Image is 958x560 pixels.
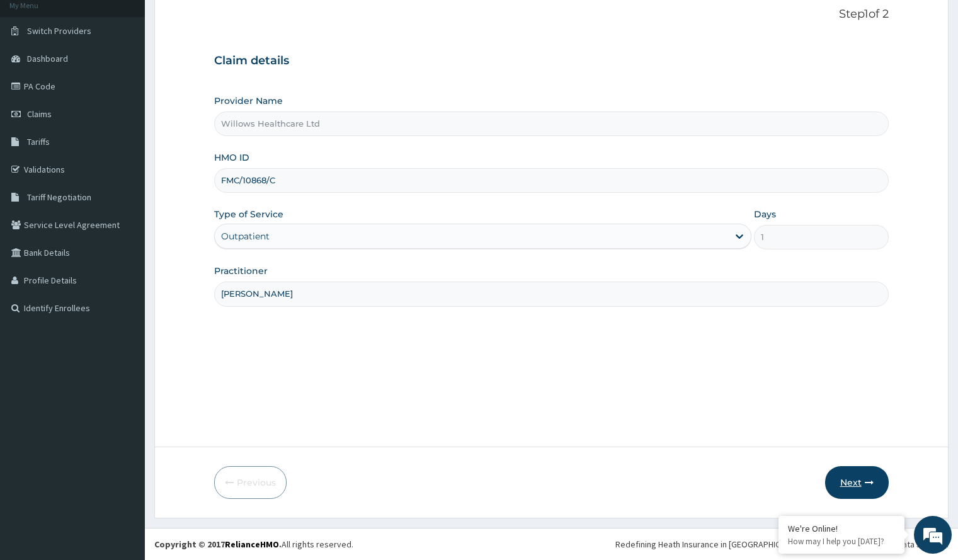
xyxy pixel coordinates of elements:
[23,63,51,94] img: d_794563401_company_1708531726252_794563401
[145,528,958,560] footer: All rights reserved.
[214,168,888,193] input: Enter HMO ID
[221,230,270,243] div: Outpatient
[225,539,279,550] a: RelianceHMO
[207,6,237,37] div: Minimize live chat window
[214,282,888,306] input: Enter Name
[214,466,287,499] button: Previous
[66,71,212,87] div: Chat with us now
[825,466,889,499] button: Next
[214,208,283,220] label: Type of Service
[27,191,91,203] span: Tariff Negotiation
[754,208,776,220] label: Days
[73,159,174,286] span: We're online!
[214,94,283,107] label: Provider Name
[788,536,895,547] p: How may I help you today?
[154,539,282,550] strong: Copyright © 2017 .
[27,136,50,147] span: Tariffs
[27,53,68,64] span: Dashboard
[27,108,52,120] span: Claims
[214,54,888,68] h3: Claim details
[27,25,91,37] span: Switch Providers
[214,8,888,21] p: Step 1 of 2
[788,523,895,534] div: We're Online!
[615,538,949,551] div: Redefining Heath Insurance in [GEOGRAPHIC_DATA] using Telemedicine and Data Science!
[214,265,268,277] label: Practitioner
[214,151,249,164] label: HMO ID
[6,344,240,388] textarea: Type your message and hit 'Enter'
